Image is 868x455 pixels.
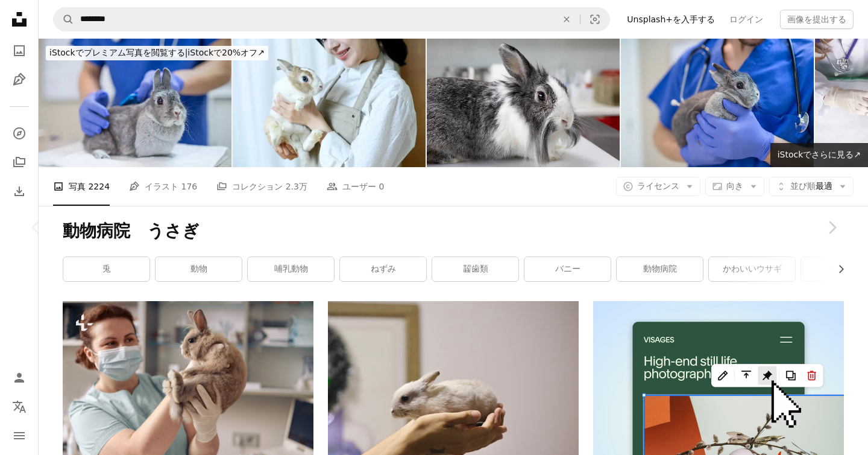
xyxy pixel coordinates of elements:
[780,10,854,29] button: 画像を提出する
[49,48,187,57] span: iStockでプレミアム写真を閲覧する |
[553,8,580,31] button: 全てクリア
[53,7,610,31] form: サイト内でビジュアルを探す
[705,177,764,196] button: 向き
[63,257,149,281] a: 兎
[7,68,31,92] a: イラスト
[769,177,854,196] button: 並び順最適
[7,395,31,419] button: 言語
[327,167,384,206] a: ユーザー 0
[709,257,795,281] a: かわいいウサギ
[156,257,242,281] a: 動物
[726,181,743,191] span: 向き
[233,39,426,167] img: ウサギを抱きながらスキンシップを持つ笑顔の若いアジア人グルーマーの女性
[63,220,844,242] h1: 動物病院 うさぎ
[7,121,31,145] a: 探す
[286,180,307,193] span: 2.3万
[54,8,74,31] button: Unsplashで検索する
[328,384,579,395] a: 小さな白いウサギを手に持っている人
[216,167,307,206] a: コレクション 2.3万
[7,424,31,448] button: メニュー
[39,39,275,68] a: iStockでプレミアム写真を閲覧する|iStockで20%オフ↗
[796,170,868,285] a: 次へ
[637,181,679,191] span: ライセンス
[770,143,868,167] a: iStockでさらに見る↗
[7,39,31,63] a: 写真
[248,257,334,281] a: 哺乳動物
[778,150,861,159] span: iStockでさらに見る ↗
[129,167,197,206] a: イラスト 176
[432,257,518,281] a: 齧歯類
[524,257,611,281] a: バニー
[620,10,722,29] a: Unsplash+を入手する
[580,8,609,31] button: ビジュアル検索
[7,366,31,390] a: ログイン / 登録する
[616,177,700,196] button: ライセンス
[427,39,620,167] img: 健康診断のための獣医事務所の長い髪のふわふわウサギ
[790,181,816,191] span: 並び順
[181,180,198,193] span: 176
[379,180,384,193] span: 0
[63,379,313,390] a: マスクとラテックス手袋をはめた陽性の女性獣医師は、病院の診察室でかわいい灰色のウサギを抱いています。ペットの医療
[621,39,814,167] img: 検診中に国内のバニーを保持する成人男性獣医
[39,39,231,167] img: 男性の獣医師が定期的な検診を行っています
[722,10,770,29] a: ログイン
[46,46,268,60] div: iStockで20%オフ ↗
[617,257,703,281] a: 動物病院
[340,257,426,281] a: ねずみ
[7,150,31,174] a: コレクション
[790,180,832,192] span: 最適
